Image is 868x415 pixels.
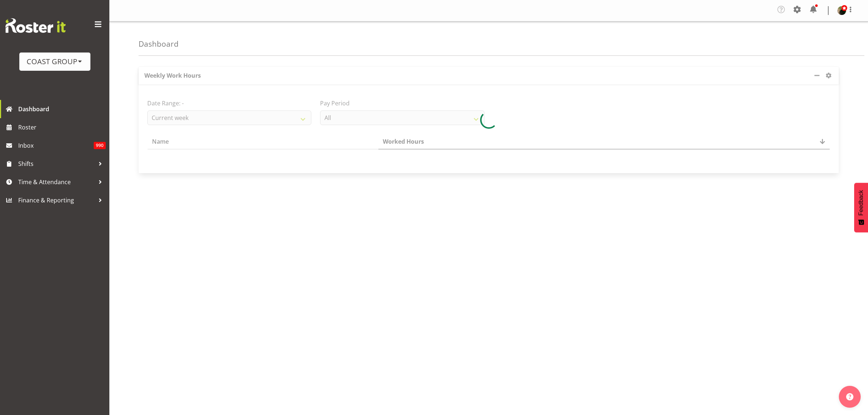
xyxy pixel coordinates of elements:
[18,177,95,187] span: Time & Attendance
[18,122,106,133] span: Roster
[854,183,868,232] button: Feedback - Show survey
[5,18,66,33] img: Rosterit website logo
[27,56,83,67] div: COAST GROUP
[18,140,94,151] span: Inbox
[837,6,846,15] img: micah-hetrick73ebaf9e9aacd948a3fc464753b70555.png
[18,104,106,115] span: Dashboard
[858,190,864,216] span: Feedback
[94,142,106,149] span: 990
[846,393,853,400] img: help-xxl-2.png
[18,158,95,169] span: Shifts
[18,195,95,206] span: Finance & Reporting
[139,40,179,48] h4: Dashboard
